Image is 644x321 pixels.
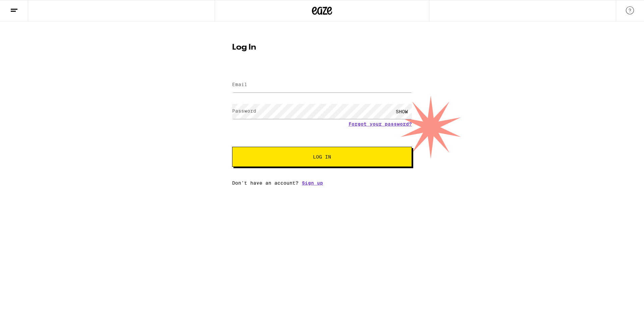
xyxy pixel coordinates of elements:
[232,44,412,52] h1: Log In
[232,82,247,87] label: Email
[232,108,256,114] label: Password
[232,147,412,167] button: Log In
[392,104,412,119] div: SHOW
[348,121,412,127] a: Forgot your password?
[302,180,323,186] a: Sign up
[232,180,412,186] div: Don't have an account?
[232,77,412,92] input: Email
[313,154,331,159] span: Log In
